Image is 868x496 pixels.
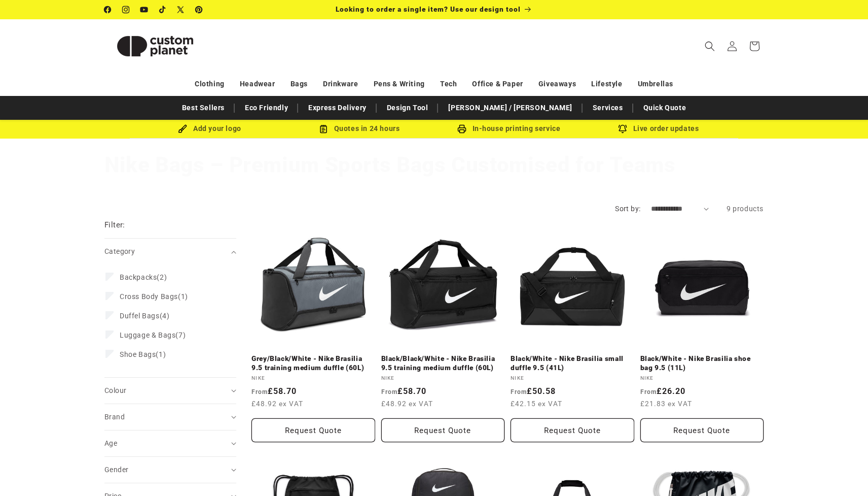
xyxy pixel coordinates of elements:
a: Lifestyle [591,75,622,93]
span: Backpacks [120,273,157,281]
span: Category [104,247,135,255]
h2: Filter: [104,219,125,231]
span: Brand [104,413,125,421]
button: Request Quote [251,418,375,442]
a: Giveaways [538,75,576,93]
img: In-house printing [457,124,466,134]
span: Gender [104,466,128,474]
span: Luggage & Bags [120,331,175,339]
a: Best Sellers [177,99,230,117]
span: (2) [120,273,167,282]
a: Bags [291,75,308,93]
a: Umbrellas [638,75,673,93]
a: Express Delivery [303,99,372,117]
iframe: Chat Widget [817,447,868,496]
span: (7) [120,330,186,340]
a: Services [588,99,628,117]
summary: Category (0 selected) [104,239,236,264]
div: Add your logo [135,122,284,135]
img: Custom Planet [104,23,206,69]
a: Design Tool [382,99,433,117]
a: Tech [440,75,457,93]
a: Headwear [240,75,275,93]
a: Clothing [195,75,225,93]
span: Duffel Bags [120,312,160,320]
summary: Colour (0 selected) [104,378,236,404]
summary: Brand (0 selected) [104,404,236,430]
summary: Search [699,35,721,57]
button: Request Quote [381,418,505,442]
a: Drinkware [323,75,358,93]
div: Live order updates [584,122,733,135]
span: (4) [120,311,169,320]
span: Looking to order a single item? Use our design tool [336,5,521,13]
img: Order updates [618,124,627,134]
button: Request Quote [511,418,634,442]
div: In-house printing service [434,122,584,135]
img: Order Updates Icon [319,124,328,134]
a: Quick Quote [638,99,692,117]
span: Cross Body Bags [120,292,178,301]
a: Office & Paper [472,75,523,93]
summary: Age (0 selected) [104,431,236,456]
a: Black/White - Nike Brasilia shoe bag 9.5 (11L) [640,354,764,372]
span: Age [104,439,117,447]
span: (1) [120,292,188,301]
span: 9 products [727,205,764,213]
span: (1) [120,350,166,359]
a: Black/White - Nike Brasilia small duffle 9.5 (41L) [511,354,634,372]
span: Colour [104,386,126,394]
span: Shoe Bags [120,350,156,358]
a: Custom Planet [101,19,210,73]
label: Sort by: [615,205,640,213]
a: Black/Black/White - Nike Brasilia 9.5 training medium duffle (60L) [381,354,505,372]
a: Pens & Writing [374,75,425,93]
a: Eco Friendly [240,99,293,117]
a: [PERSON_NAME] / [PERSON_NAME] [443,99,577,117]
button: Request Quote [640,418,764,442]
a: Grey/Black/White - Nike Brasilia 9.5 training medium duffle (60L) [251,354,375,372]
div: Quotes in 24 hours [284,122,434,135]
summary: Gender (0 selected) [104,457,236,483]
h1: Nike Bags – Premium Sports Bags Customised for Teams [104,151,764,179]
img: Brush Icon [178,124,187,134]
